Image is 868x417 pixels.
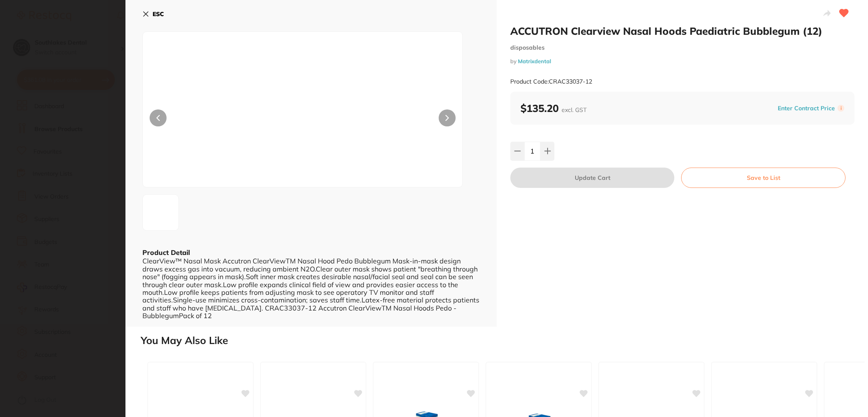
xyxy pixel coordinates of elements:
small: Product Code: CRAC33037-12 [510,78,592,85]
span: excl. GST [562,106,587,114]
b: $135.20 [520,102,587,115]
b: ESC [153,10,164,18]
small: disposables [510,44,854,51]
button: Update Cart [510,168,674,188]
a: Matrixdental [518,58,551,64]
label: i [837,105,844,112]
b: Product Detail [142,248,190,257]
button: Enter Contract Price [775,104,837,112]
button: ESC [142,7,164,21]
img: MC5qcGc [145,209,152,216]
button: Save to List [681,168,846,188]
h2: ACCUTRON Clearview Nasal Hoods Paediatric Bubblegum (12) [510,25,854,37]
div: ClearView™ Nasal Mask Accutron ClearViewTM Nasal Hood Pedo Bubblegum Mask-in-mask design draws ex... [142,257,480,319]
h2: You May Also Like [141,335,865,347]
img: MC5qcGc [207,53,399,187]
small: by [510,58,854,64]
